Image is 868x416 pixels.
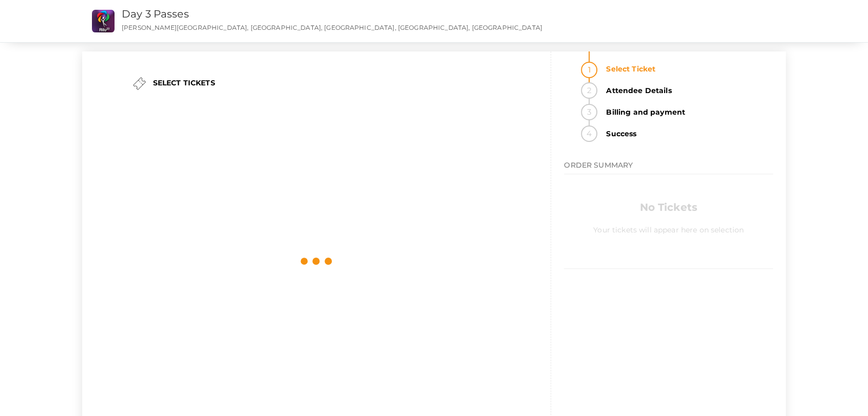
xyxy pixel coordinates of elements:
img: ticket.png [133,77,146,90]
a: Day 3 Passes [122,8,189,20]
span: ORDER SUMMARY [564,160,633,170]
b: No Tickets [639,201,697,213]
strong: Billing and payment [600,104,773,120]
strong: Select Ticket [600,61,773,77]
strong: Success [600,125,773,142]
label: Your tickets will appear here on selection [593,217,744,235]
img: QIXHCOCG_small.png [92,10,115,32]
strong: Attendee Details [600,82,773,99]
label: SELECT TICKETS [153,78,215,88]
p: [PERSON_NAME][GEOGRAPHIC_DATA], [GEOGRAPHIC_DATA], [GEOGRAPHIC_DATA], [GEOGRAPHIC_DATA], [GEOGRAP... [122,23,556,32]
img: loading.svg [298,243,334,279]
